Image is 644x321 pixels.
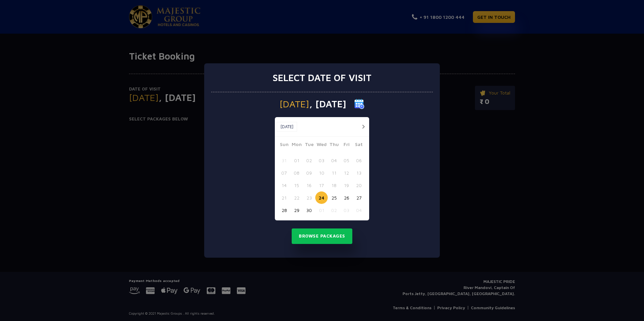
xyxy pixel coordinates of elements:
button: 12 [340,167,353,179]
button: 08 [290,167,303,179]
h3: Select date of visit [272,72,372,83]
button: 01 [315,204,328,216]
button: 23 [303,191,315,204]
button: 27 [353,191,365,204]
button: 29 [290,204,303,216]
button: 09 [303,167,315,179]
button: 31 [278,154,290,167]
button: 30 [303,204,315,216]
button: 16 [303,179,315,191]
button: 03 [315,154,328,167]
span: , [DATE] [309,99,346,109]
button: 13 [353,167,365,179]
button: 01 [290,154,303,167]
button: 02 [303,154,315,167]
button: 15 [290,179,303,191]
span: Fri [340,141,353,150]
button: 18 [328,179,340,191]
button: 25 [328,191,340,204]
button: 10 [315,167,328,179]
span: Wed [315,141,328,150]
button: [DATE] [277,122,297,132]
span: Sat [353,141,365,150]
button: 05 [340,154,353,167]
button: 19 [340,179,353,191]
button: 26 [340,191,353,204]
button: 14 [278,179,290,191]
button: 11 [328,167,340,179]
span: Sun [278,141,290,150]
img: calender icon [354,99,364,109]
button: 06 [353,154,365,167]
span: Thu [328,141,340,150]
span: [DATE] [280,99,309,109]
button: 07 [278,167,290,179]
span: Mon [290,141,303,150]
button: 28 [278,204,290,216]
button: 02 [328,204,340,216]
button: 21 [278,191,290,204]
button: 20 [353,179,365,191]
button: 17 [315,179,328,191]
button: 24 [315,191,328,204]
button: 22 [290,191,303,204]
button: 04 [328,154,340,167]
button: 04 [353,204,365,216]
button: 03 [340,204,353,216]
button: Browse Packages [292,228,352,244]
span: Tue [303,141,315,150]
